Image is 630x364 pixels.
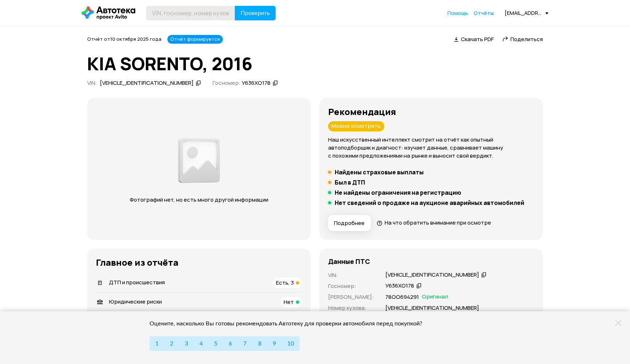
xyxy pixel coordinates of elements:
img: 2a3f492e8892fc00.png [176,134,222,187]
span: 1 [155,341,159,347]
h3: Рекомендация [328,107,534,117]
p: 78ОО694291 [385,293,419,301]
a: Помощь [447,9,468,17]
button: 2 [164,336,179,351]
p: VIN : [328,271,377,279]
span: На что обратить внимание при осмотре [385,219,491,226]
a: На что обратить внимание при осмотре [377,219,491,226]
button: Подробнее [328,215,371,231]
span: Помощь [447,9,468,16]
span: Отчёт от 10 октября 2025 года [87,36,162,42]
button: 3 [179,336,194,351]
span: 8 [258,341,261,347]
div: У636ХО178 [242,79,271,87]
span: Подробнее [334,219,365,227]
p: Фотографий нет, но есть много другой информации [122,196,275,204]
button: 5 [208,336,223,351]
div: У636ХО178 [385,282,414,290]
a: Поделиться [502,35,543,43]
div: Оцените, насколько Вы готовы рекомендовать Автотеку для проверки автомобиля перед покупкой? [149,320,432,327]
div: [EMAIL_ADDRESS][DOMAIN_NAME] [505,9,548,16]
p: [PERSON_NAME] : [328,293,377,301]
span: 4 [199,341,203,347]
p: [VEHICLE_IDENTIFICATION_NUMBER] [385,304,479,312]
button: 4 [194,336,209,351]
span: Нет [284,298,294,306]
div: [VEHICLE_IDENTIFICATION_NUMBER] [385,271,479,279]
p: Наш искусственный интеллект смотрит на отчёт как опытный автоподборщик и диагност: изучает данные... [328,136,534,160]
span: 3 [185,341,188,347]
span: 2 [170,341,173,347]
p: Госномер : [328,282,377,290]
span: Поделиться [510,35,543,43]
input: VIN, госномер, номер кузова [146,6,235,20]
button: 8 [252,336,267,351]
h5: Найдены страховые выплаты [335,169,424,176]
h5: Нет сведений о продаже на аукционе аварийных автомобилей [335,199,524,206]
h5: Был в ДТП [335,179,365,186]
button: 1 [149,336,164,351]
h5: Не найдены ограничения на регистрацию [335,189,461,196]
div: [VEHICLE_IDENTIFICATION_NUMBER] [100,79,194,87]
a: Скачать PDF [454,35,494,43]
span: Скачать PDF [461,35,494,43]
button: Проверить [235,6,276,20]
button: 9 [267,336,282,351]
span: 6 [229,341,232,347]
span: Проверить [241,10,270,16]
div: Можно осмотреть [328,121,384,131]
span: 5 [214,341,217,347]
span: Юридические риски [109,298,162,305]
p: Номер кузова : [328,304,377,312]
a: Отчёты [474,9,494,17]
button: 6 [223,336,238,351]
span: Госномер: [213,79,241,87]
span: Оригинал [422,293,448,301]
button: 7 [237,336,252,351]
span: VIN : [87,79,97,87]
h4: Данные ПТС [328,257,370,265]
span: 7 [243,341,246,347]
div: Отчёт формируется [167,35,223,44]
h3: Главное из отчёта [96,257,302,268]
span: 10 [287,341,294,347]
button: 10 [281,336,300,351]
h1: KIA SORENTO, 2016 [87,54,543,74]
span: Отчёты [474,9,494,16]
span: Есть, 3 [276,279,294,286]
span: ДТП и происшествия [109,278,165,286]
span: 9 [273,341,276,347]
